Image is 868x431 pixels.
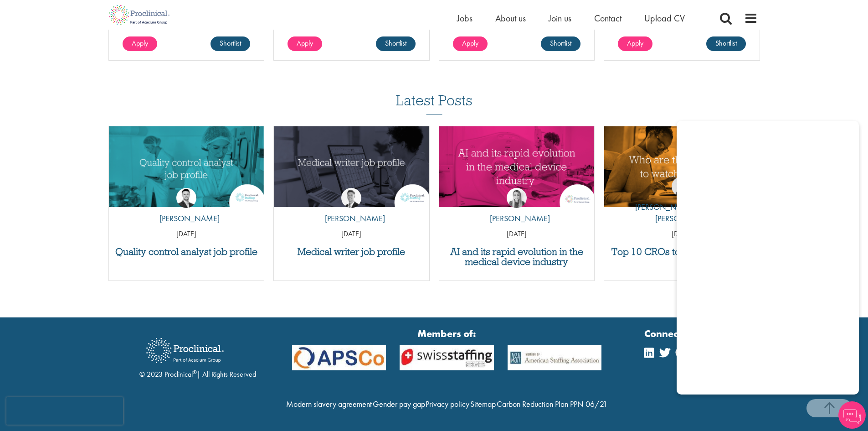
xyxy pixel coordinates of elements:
[297,38,313,48] span: Apply
[495,12,526,24] a: About us
[507,188,527,208] img: Hannah Burke
[274,126,429,207] img: Medical writer job profile
[604,201,760,224] p: [PERSON_NAME] Savlovschi - [PERSON_NAME]
[6,397,123,425] iframe: reCAPTCHA
[426,399,469,409] a: Privacy policy
[139,331,256,380] div: © 2023 Proclinical | All Rights Reserved
[376,36,416,51] a: Shortlist
[604,229,760,239] p: [DATE]
[453,36,488,51] a: Apply
[549,12,571,24] a: Join us
[153,213,220,224] p: [PERSON_NAME]
[497,399,607,409] a: Carbon Reduction Plan PPN 06/21
[644,12,685,24] a: Upload CV
[439,126,595,207] img: AI and Its Impact on the Medical Device Industry | Proclinical
[109,126,264,207] img: quality control analyst job profile
[109,229,264,239] p: [DATE]
[193,369,197,376] sup: ®
[373,399,425,409] a: Gender pay gap
[439,229,595,239] p: [DATE]
[483,188,550,229] a: Hannah Burke [PERSON_NAME]
[604,126,760,207] img: Top 10 CROs 2025 | Proclinical
[618,36,652,51] a: Apply
[274,229,429,239] p: [DATE]
[444,247,590,267] a: AI and its rapid evolution in the medical device industry
[483,213,550,224] p: [PERSON_NAME]
[396,93,473,114] h3: Latest Posts
[341,188,361,208] img: George Watson
[139,332,231,369] img: Proclinical Recruitment
[462,38,478,48] span: Apply
[604,177,760,229] a: Theodora Savlovschi - Wicks [PERSON_NAME] Savlovschi - [PERSON_NAME]
[153,188,220,229] a: Joshua Godden [PERSON_NAME]
[288,36,322,51] a: Apply
[594,12,621,24] a: Contact
[644,327,722,341] strong: Connect with us:
[274,126,429,207] a: Link to a post
[439,126,595,207] a: Link to a post
[706,36,746,51] a: Shortlist
[393,345,501,370] img: APSCo
[123,36,157,51] a: Apply
[113,247,260,257] a: Quality control analyst job profile
[318,213,385,224] p: [PERSON_NAME]
[285,345,393,370] img: APSCo
[176,188,196,208] img: Joshua Godden
[672,177,692,197] img: Theodora Savlovschi - Wicks
[109,126,264,207] a: Link to a post
[470,399,496,409] a: Sitemap
[609,247,755,257] a: Top 10 CROs to watch in [DATE]
[211,36,250,51] a: Shortlist
[604,126,760,207] a: Link to a post
[838,401,866,429] img: Chatbot
[627,38,643,48] span: Apply
[457,12,473,24] a: Jobs
[286,399,372,409] a: Modern slavery agreement
[318,188,385,229] a: George Watson [PERSON_NAME]
[501,345,609,370] img: APSCo
[541,36,580,51] a: Shortlist
[278,247,425,257] a: Medical writer job profile
[292,327,602,341] strong: Members of:
[132,38,148,48] span: Apply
